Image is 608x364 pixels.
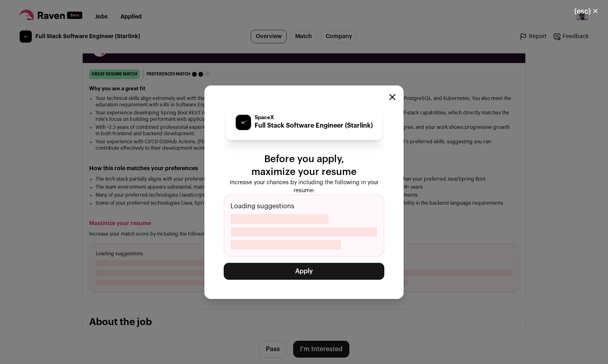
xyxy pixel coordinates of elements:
[224,153,384,179] p: Before you apply, maximize your resume
[255,121,373,130] p: Full Stack Software Engineer (Starlink)
[255,114,373,121] p: SpaceX
[224,263,384,280] button: Apply
[565,2,608,20] button: Close modal
[236,115,251,130] img: e5c17caf2921cb359df06f267f70cea9100fc977a63e3fce2418c377f2bbb89c.jpg
[224,179,384,195] p: Increase your chances by including the following in your resume:
[224,195,384,256] div: Loading suggestions
[389,94,396,100] button: Close modal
